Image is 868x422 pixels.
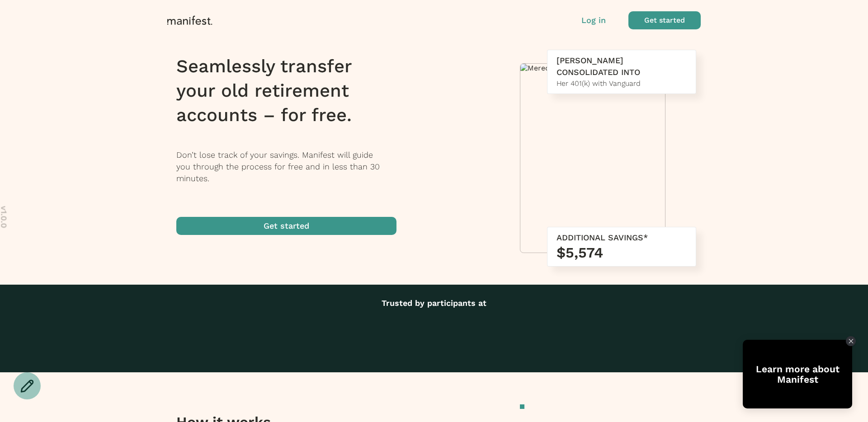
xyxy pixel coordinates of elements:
[557,78,687,89] div: Her 401(k) with Vanguard
[743,364,852,384] div: Learn more about Manifest
[846,336,856,346] div: Close Tolstoy widget
[176,149,408,184] p: Don’t lose track of your savings. Manifest will guide you through the process for free and in les...
[176,54,408,127] h1: Seamlessly transfer your old retirement accounts – for free.
[581,14,606,26] button: Log in
[743,340,852,408] div: Tolstoy bubble widget
[557,232,687,244] div: ADDITIONAL SAVINGS*
[176,217,396,235] button: Get started
[743,340,852,408] div: Open Tolstoy widget
[557,55,687,78] div: [PERSON_NAME] CONSOLIDATED INTO
[557,244,687,262] h3: $5,574
[520,64,665,72] img: Meredith
[743,340,852,408] div: Open Tolstoy
[628,11,701,29] button: Get started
